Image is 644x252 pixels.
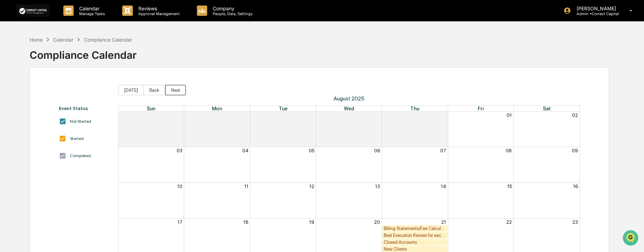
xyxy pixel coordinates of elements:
[68,117,83,122] span: Pylon
[506,148,512,153] button: 08
[84,37,132,43] div: Compliance Calendar
[14,100,43,107] span: Data Lookup
[374,219,380,225] button: 20
[506,219,512,225] button: 22
[243,112,249,118] button: 28
[177,112,182,118] button: 27
[144,85,165,95] button: Back
[47,84,88,96] a: 🗄️Attestations
[384,246,445,252] div: New Clients
[7,14,125,25] p: How can we help?
[441,112,446,118] button: 31
[50,87,55,93] div: 🗄️
[49,116,83,122] a: Powered byPylon
[70,153,91,158] div: Completed
[7,100,12,106] div: 🔎
[384,226,445,231] div: Billing Statements/Fee Calculations Report
[74,6,108,11] p: Calendar
[212,106,222,111] span: Mon
[440,148,446,153] button: 07
[4,97,46,109] a: 🔎Data Lookup
[507,112,512,118] button: 01
[572,219,578,225] button: 23
[410,106,419,111] span: Thu
[309,219,314,225] button: 19
[622,229,641,248] iframe: Open customer support
[573,184,578,189] button: 16
[23,53,113,59] div: Start new chat
[441,184,446,189] button: 14
[14,87,44,94] span: Preclearance
[7,87,12,93] div: 🖐️
[279,106,287,111] span: Tue
[133,11,183,16] p: Approval Management
[177,184,182,189] button: 10
[70,119,91,124] div: Not Started
[571,11,620,16] p: Admin • Correct Capital
[147,106,155,111] span: Sun
[572,112,578,118] button: 02
[118,95,580,102] span: August 2025
[133,6,183,11] p: Reviews
[375,184,380,189] button: 13
[507,184,512,189] button: 15
[165,85,186,95] button: Next
[374,112,380,118] button: 30
[23,59,87,65] div: We're available if you need us!
[571,6,620,11] p: [PERSON_NAME]
[207,11,256,16] p: People, Data, Settings
[374,148,380,153] button: 06
[53,37,73,43] div: Calendar
[384,233,445,238] div: Best Execution Review for each Custodian
[478,106,484,111] span: Fri
[178,219,182,225] button: 17
[572,148,578,153] button: 09
[243,219,249,225] button: 18
[117,55,125,63] button: Start new chat
[242,148,249,153] button: 04
[118,85,144,95] button: [DATE]
[308,112,314,118] button: 29
[244,184,249,189] button: 11
[74,11,108,16] p: Manage Tasks
[207,6,256,11] p: Company
[59,106,111,111] div: Event Status
[344,106,354,111] span: Wed
[57,87,85,94] span: Attestations
[17,4,50,17] img: logo
[309,184,314,189] button: 12
[543,106,551,111] span: Sat
[177,148,182,153] button: 03
[30,43,137,61] div: Compliance Calendar
[70,136,84,141] div: Started
[18,31,114,39] input: Clear
[384,240,445,245] div: Closed Accounts
[309,148,314,153] button: 05
[441,219,446,225] button: 21
[4,84,47,96] a: 🖐️Preclearance
[30,37,43,43] div: Home
[7,53,19,65] img: 1746055101610-c473b297-6a78-478c-a979-82029cc54cd1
